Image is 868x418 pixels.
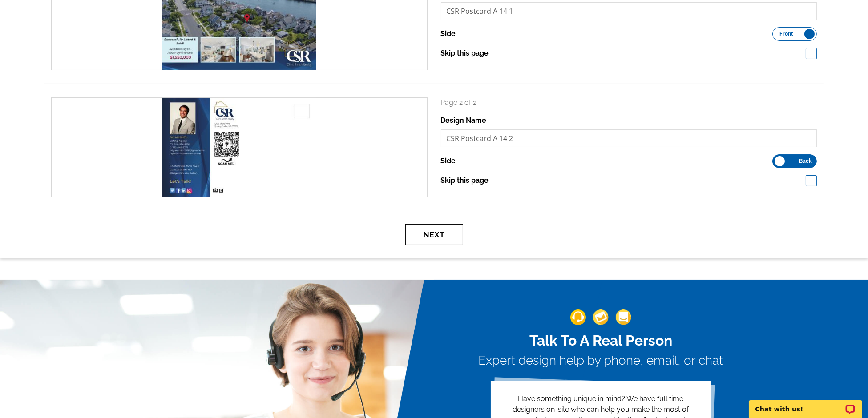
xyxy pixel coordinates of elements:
[441,129,817,147] input: File Name
[441,97,817,108] p: Page 2 of 2
[479,353,723,368] h3: Expert design help by phone, email, or chat
[441,156,456,166] label: Side
[570,309,586,325] img: support-img-1.png
[616,309,631,325] img: support-img-3_1.png
[441,28,456,39] label: Side
[441,175,489,186] label: Skip this page
[441,115,487,126] label: Design Name
[441,2,817,20] input: File Name
[593,309,609,325] img: support-img-2.png
[779,32,793,36] span: Front
[743,390,868,418] iframe: LiveChat chat widget
[441,48,489,59] label: Skip this page
[479,332,723,349] h2: Talk To A Real Person
[405,224,463,245] button: Next
[799,159,812,163] span: Back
